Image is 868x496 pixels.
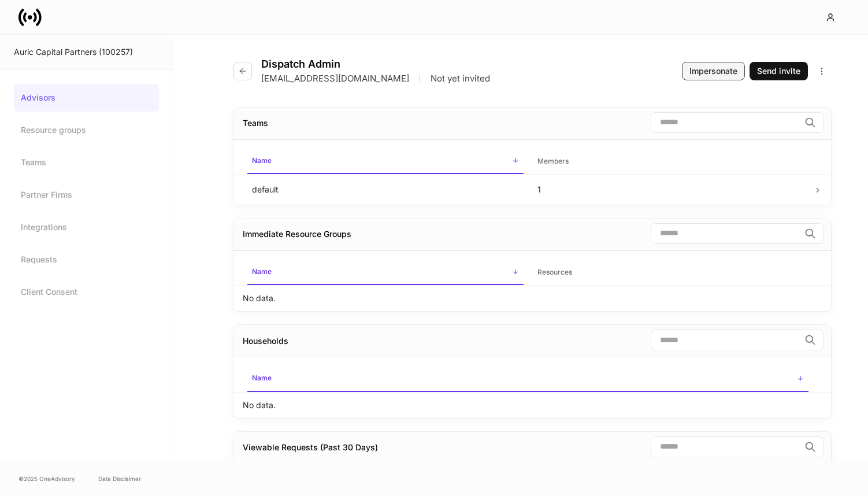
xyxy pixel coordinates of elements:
[689,65,737,77] div: Impersonate
[261,58,490,71] h4: Dispatch Admin
[243,228,351,240] div: Immediate Resource Groups
[252,372,272,383] h6: Name
[252,155,272,166] h6: Name
[431,73,490,84] p: Not yet invited
[14,278,159,306] a: Client Consent
[247,260,524,285] span: Name
[537,156,569,166] h6: Members
[418,73,421,84] p: |
[537,266,572,277] h6: Resources
[243,293,276,304] p: No data.
[243,335,288,347] div: Households
[252,266,272,277] h6: Name
[243,174,528,205] td: default
[682,62,745,80] button: Impersonate
[243,399,276,411] p: No data.
[750,62,808,80] button: Send invite
[14,116,159,144] a: Resource groups
[98,474,141,483] a: Data Disclaimer
[14,213,159,241] a: Integrations
[14,84,159,112] a: Advisors
[14,181,159,209] a: Partner Firms
[14,46,159,58] div: Auric Capital Partners (100257)
[261,73,409,84] p: [EMAIL_ADDRESS][DOMAIN_NAME]
[18,474,75,483] span: © 2025 OneAdvisory
[14,246,159,273] a: Requests
[533,261,809,284] span: Resources
[533,150,809,173] span: Members
[247,149,524,174] span: Name
[243,117,268,129] div: Teams
[757,65,800,77] div: Send invite
[528,174,814,205] td: 1
[14,149,159,176] a: Teams
[247,367,808,391] span: Name
[243,442,378,453] div: Viewable Requests (Past 30 Days)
